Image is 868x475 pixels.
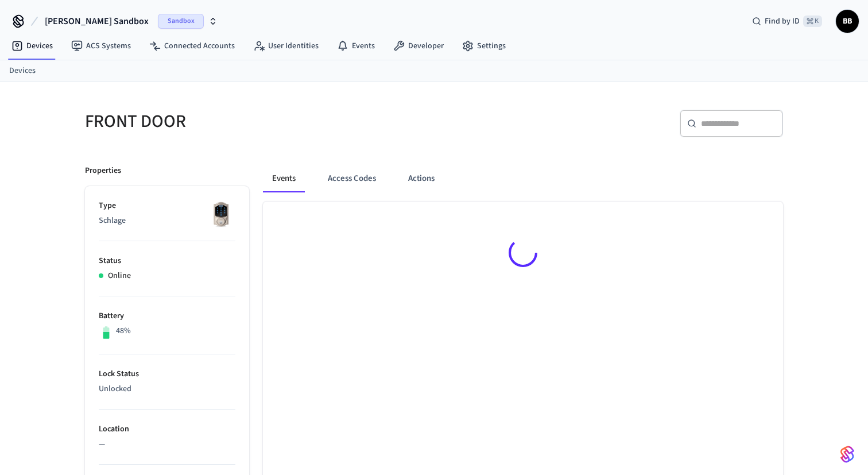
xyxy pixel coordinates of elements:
p: Properties [85,165,121,177]
button: Access Codes [319,165,385,192]
p: Type [99,200,235,212]
div: ant example [263,165,783,192]
img: Schlage Sense Smart Deadbolt with Camelot Trim, Front [207,200,235,229]
img: SeamLogoGradient.69752ec5.svg [840,445,854,464]
button: Actions [399,165,444,192]
a: Devices [2,36,62,56]
a: ACS Systems [62,36,140,56]
span: BB [837,11,858,32]
a: Devices [9,65,36,77]
p: 48% [116,325,131,337]
a: Connected Accounts [140,36,244,56]
p: Status [99,255,235,267]
p: Battery [99,310,235,322]
a: Events [328,36,384,56]
span: [PERSON_NAME] Sandbox [45,14,149,28]
p: Schlage [99,215,235,227]
button: BB [836,10,859,33]
p: Lock Status [99,368,235,380]
p: — [99,438,235,450]
p: Online [108,270,131,282]
p: Unlocked [99,383,235,395]
span: Find by ID [765,16,800,27]
span: ⌘ K [803,16,822,27]
a: Developer [384,36,453,56]
p: Location [99,423,235,435]
button: Events [263,165,305,192]
h5: FRONT DOOR [85,110,427,133]
a: User Identities [244,36,328,56]
div: Find by ID⌘ K [743,11,831,32]
span: Sandbox [158,14,204,29]
a: Settings [453,36,515,56]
